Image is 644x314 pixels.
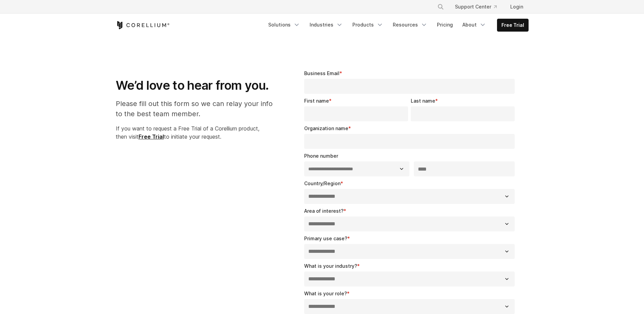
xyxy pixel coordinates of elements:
span: What is your role? [304,291,347,296]
span: Country/Region [304,180,341,186]
a: Free Trial [139,133,164,140]
p: Please fill out this form so we can relay your info to the best team member. [116,99,280,119]
span: Area of interest? [304,208,344,214]
a: Products [348,19,387,31]
button: Search [435,1,447,13]
a: Solutions [264,19,304,31]
span: Organization name [304,125,348,131]
a: About [458,19,490,31]
span: Phone number [304,153,338,159]
span: Last name [411,98,435,104]
p: If you want to request a Free Trial of a Corellium product, then visit to initiate your request. [116,124,280,141]
span: Business Email [304,70,339,76]
a: Free Trial [497,19,528,31]
a: Support Center [449,1,502,13]
span: Primary use case? [304,235,347,241]
a: Login [505,1,529,13]
a: Industries [306,19,347,31]
a: Pricing [433,19,457,31]
a: Resources [389,19,431,31]
span: What is your industry? [304,263,357,269]
h1: We’d love to hear from you. [116,78,280,93]
a: Corellium Home [116,21,170,29]
div: Navigation Menu [264,19,529,32]
span: First name [304,98,329,104]
div: Navigation Menu [429,1,529,13]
